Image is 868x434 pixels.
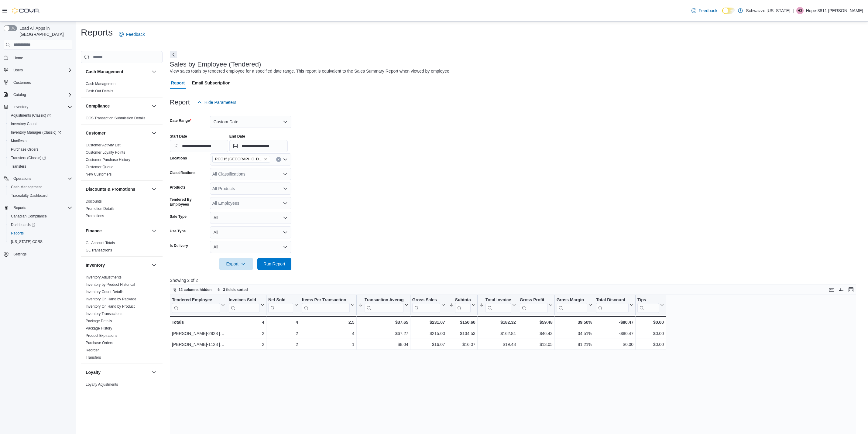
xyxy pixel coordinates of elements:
[86,103,149,109] button: Compliance
[9,137,72,145] span: Manifests
[268,297,298,313] button: Net Sold
[86,241,115,245] span: GL Account Totals
[11,185,42,190] span: Cash Management
[364,297,403,303] div: Transaction Average
[13,92,26,97] span: Catalog
[689,5,720,17] a: Feedback
[596,297,629,303] div: Total Discount
[596,341,633,348] div: $0.00
[793,7,794,14] p: |
[302,297,350,313] div: Items Per Transaction
[86,326,112,330] a: Package History
[150,227,158,234] button: Finance
[6,238,75,246] button: [US_STATE] CCRS
[17,25,72,37] span: Load All Apps in [GEOGRAPHIC_DATA]
[6,191,75,200] button: Traceabilty Dashboard
[86,165,113,169] span: Customer Queue
[455,297,471,313] div: Subtotal
[170,197,208,207] label: Tendered By Employees
[223,287,248,292] span: 3 fields sorted
[11,164,26,169] span: Transfers
[412,319,445,326] div: $231.07
[86,289,124,294] span: Inventory Count Details
[637,297,659,303] div: Tips
[212,156,270,162] span: RGO15 Sunland Park
[11,54,26,62] a: Home
[150,68,158,75] button: Cash Management
[13,176,31,181] span: Operations
[86,103,110,109] h3: Compliance
[9,213,72,220] span: Canadian Compliance
[479,297,516,313] button: Total Invoiced
[302,341,355,348] div: 1
[556,297,587,313] div: Gross Margin
[86,143,121,147] a: Customer Activity List
[302,297,350,303] div: Items Per Transaction
[86,341,113,345] a: Purchase Orders
[637,330,664,337] div: $0.00
[86,262,149,268] button: Inventory
[796,7,804,14] div: Hope-3811 Vega
[170,286,214,293] button: 12 columns hidden
[86,333,117,338] span: Product Expirations
[6,212,75,220] button: Canadian Compliance
[170,140,228,152] input: Press the down key to open a popover containing a calendar.
[798,7,802,14] span: H3
[596,297,633,313] button: Total Discount
[86,248,112,252] a: GL Transactions
[11,67,25,74] button: Users
[214,286,250,293] button: 3 fields sorted
[86,69,149,75] button: Cash Management
[455,297,471,303] div: Subtotal
[6,220,75,229] a: Dashboards
[86,319,112,323] span: Package Details
[150,129,158,137] button: Customer
[6,120,75,128] button: Inventory Count
[699,8,717,14] span: Feedback
[126,31,145,37] span: Feedback
[210,226,291,238] button: All
[1,203,75,212] button: Reports
[485,297,511,303] div: Total Invoiced
[11,121,37,126] span: Inventory Count
[449,341,475,348] div: $16.07
[170,68,451,74] div: View sales totals by tendered employee for a specified date range. This report is equivalent to t...
[358,341,408,348] div: $8.04
[520,319,553,326] div: $59.48
[449,330,475,337] div: $134.53
[86,143,121,148] span: Customer Activity List
[1,66,75,74] button: Users
[172,319,225,326] div: Totals
[195,96,239,108] button: Hide Parameters
[11,155,46,160] span: Transfers (Classic)
[11,103,72,111] span: Inventory
[257,258,291,270] button: Run Report
[637,319,664,326] div: $0.00
[1,91,75,99] button: Catalog
[11,193,47,198] span: Traceabilty Dashboard
[847,286,855,293] button: Enter fullscreen
[86,297,136,302] span: Inventory On Hand by Package
[86,150,125,155] span: Customer Loyalty Points
[172,297,220,303] div: Tendered Employee
[86,262,105,268] h3: Inventory
[172,341,225,348] div: [PERSON_NAME]-1128 [PERSON_NAME]
[4,51,72,274] nav: Complex example
[210,212,291,224] button: All
[12,8,39,14] img: Cova
[11,67,72,74] span: Users
[81,26,113,39] h1: Reports
[81,274,163,364] div: Inventory
[637,297,659,313] div: Tips
[9,238,45,245] a: [US_STATE] CCRS
[81,142,163,180] div: Customer
[412,297,440,313] div: Gross Sales
[520,297,548,303] div: Gross Profit
[6,229,75,238] button: Reports
[86,312,122,316] a: Inventory Transactions
[86,130,149,136] button: Customer
[637,341,664,348] div: $0.00
[263,261,285,267] span: Run Report
[172,297,220,313] div: Tendered Employee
